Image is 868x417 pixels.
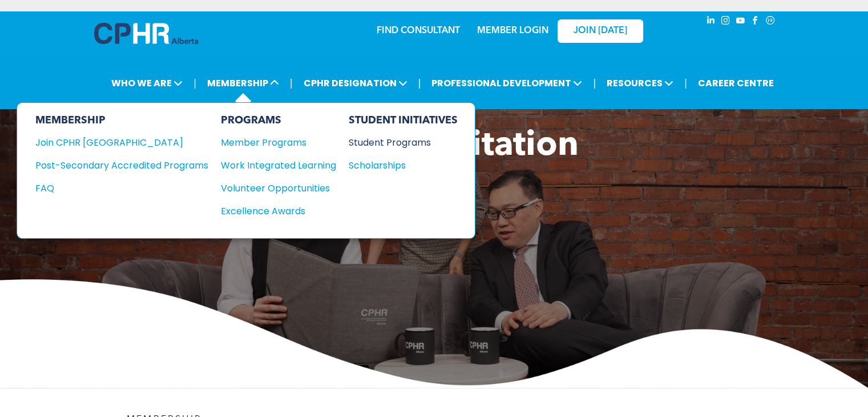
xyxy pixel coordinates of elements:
[108,73,186,94] span: WHO WE ARE
[734,14,747,30] a: youtube
[94,23,198,44] img: A blue and white logo for cp alberta
[35,135,208,150] a: Join CPHR [GEOGRAPHIC_DATA]
[603,73,677,94] span: RESOURCES
[221,114,336,127] div: PROGRAMS
[349,158,458,173] a: Scholarships
[204,73,282,94] span: MEMBERSHIP
[290,71,293,95] li: |
[35,181,208,195] a: FAQ
[428,73,586,94] span: PROFESSIONAL DEVELOPMENT
[35,181,191,195] div: FAQ
[221,135,336,150] a: Member Programs
[221,181,325,195] div: Volunteer Opportunities
[720,14,732,30] a: instagram
[418,71,421,95] li: |
[695,73,777,94] a: CAREER CENTRE
[574,26,627,37] span: JOIN [DATE]
[558,19,643,43] a: JOIN [DATE]
[349,135,447,150] div: Student Programs
[377,26,460,35] a: FIND CONSULTANT
[35,158,208,173] a: Post-Secondary Accredited Programs
[477,26,548,35] a: MEMBER LOGIN
[193,71,196,95] li: |
[764,14,777,30] a: Social network
[221,204,336,218] a: Excellence Awards
[35,135,191,150] div: Join CPHR [GEOGRAPHIC_DATA]
[221,181,336,195] a: Volunteer Opportunities
[300,73,411,94] span: CPHR DESIGNATION
[349,114,458,127] div: STUDENT INITIATIVES
[349,135,458,150] a: Student Programs
[221,158,325,173] div: Work Integrated Learning
[749,14,762,30] a: facebook
[35,158,191,173] div: Post-Secondary Accredited Programs
[349,158,447,173] div: Scholarships
[221,158,336,173] a: Work Integrated Learning
[593,71,596,95] li: |
[35,114,208,127] div: MEMBERSHIP
[221,135,325,150] div: Member Programs
[705,14,717,30] a: linkedin
[221,204,325,218] div: Excellence Awards
[684,71,687,95] li: |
